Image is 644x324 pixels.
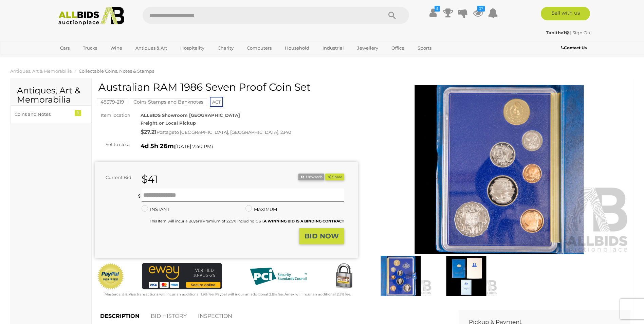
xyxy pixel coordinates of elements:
[435,6,440,12] i: $
[130,98,207,105] mark: Coins Stamps and Banknotes
[106,42,127,54] a: Wine
[10,68,72,74] a: Antiques, Art & Memorabilia
[305,232,339,240] strong: BID NOW
[561,44,588,52] a: Contact Us
[56,54,113,65] a: [GEOGRAPHIC_DATA]
[142,263,222,290] img: eWAY Payment Gateway
[375,7,409,24] button: Search
[280,42,314,54] a: Household
[141,120,196,126] strong: Freight or Local Pickup
[130,99,207,105] a: Coins Stamps and Banknotes
[245,205,277,213] label: MAXIMUM
[97,263,125,290] img: Official PayPal Seal
[242,42,276,54] a: Computers
[150,219,344,223] small: This Item will incur a Buyer's Premium of 22.5% including GST.
[353,42,383,54] a: Jewellery
[370,256,432,296] img: Australian RAM 1986 Seven Proof Coin Set
[17,86,85,105] h2: Antiques, Art & Memorabilia
[368,85,631,254] img: Australian RAM 1986 Seven Proof Coin Set
[387,42,409,54] a: Office
[141,127,358,137] div: Postage
[570,30,571,35] span: |
[176,42,209,54] a: Hospitality
[244,263,312,290] img: PCI DSS compliant
[546,30,570,35] a: Tabitha1
[97,99,128,105] a: 48379-219
[299,228,344,244] button: BID NOW
[428,7,438,19] a: $
[142,173,158,185] strong: $41
[10,105,91,123] a: Coins and Notes 1
[174,144,213,149] span: ( )
[104,292,351,296] small: Mastercard & Visa transactions will incur an additional 1.9% fee. Paypal will incur an additional...
[477,6,485,12] i: 37
[78,42,102,54] a: Trucks
[413,42,436,54] a: Sports
[298,174,324,181] li: Unwatch this item
[541,7,590,20] a: Sell with us
[15,110,71,118] div: Coins and Notes
[174,129,291,135] span: to [GEOGRAPHIC_DATA], [GEOGRAPHIC_DATA], 2340
[141,142,174,150] strong: 4d 5h 26m
[325,174,344,181] button: Share
[97,98,128,105] mark: 48379-219
[95,174,136,181] div: Current Bid
[264,219,344,223] b: A WINNING BID IS A BINDING CONTRACT
[435,256,497,296] img: Australian RAM 1986 Seven Proof Coin Set
[56,42,74,54] a: Cars
[75,110,81,116] div: 1
[141,129,157,135] strong: $27.21
[142,205,169,213] label: INSTANT
[318,42,348,54] a: Industrial
[561,45,587,50] b: Contact Us
[90,141,135,148] div: Set to close
[298,174,324,181] button: Unwatch
[131,42,171,54] a: Antiques & Art
[473,7,483,19] a: 37
[572,30,592,35] a: Sign Out
[55,7,128,25] img: Allbids.com.au
[213,42,238,54] a: Charity
[141,112,240,118] strong: ALLBIDS Showroom [GEOGRAPHIC_DATA]
[98,82,356,93] h1: Australian RAM 1986 Seven Proof Coin Set
[330,263,357,290] img: Secured by Rapid SSL
[175,143,211,149] span: [DATE] 7:40 PM
[546,30,569,35] strong: Tabitha1
[90,111,135,119] div: Item location
[79,68,154,74] a: Collectable Coins, Notes & Stamps
[210,97,223,107] span: ACT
